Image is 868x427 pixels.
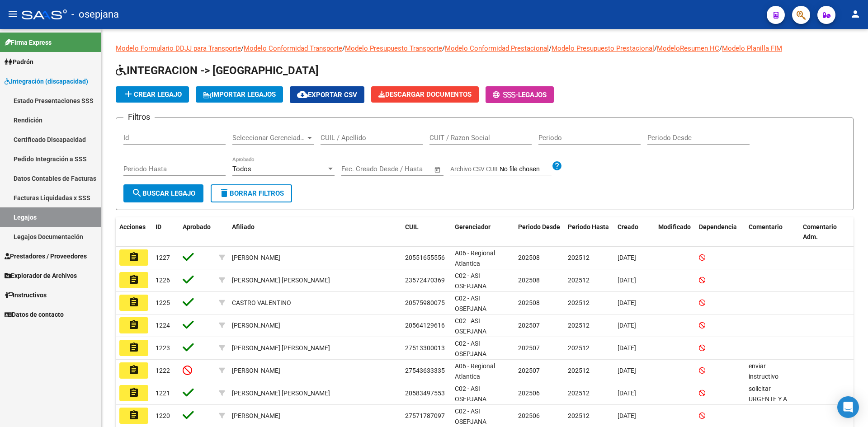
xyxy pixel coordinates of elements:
[341,165,371,173] input: Start date
[518,91,547,99] span: Legajos
[232,223,255,230] span: Afiliado
[405,389,445,397] span: 20583497553
[695,217,745,247] datatable-header-cell: Dependencia
[297,91,357,99] span: Exportar CSV
[568,344,590,352] span: 202512
[518,322,540,329] span: 202507
[749,223,783,230] span: Comentario
[128,319,139,330] mat-icon: assignment
[568,322,590,329] span: 202512
[455,295,486,312] span: C02 - ASI OSEPJANA
[401,217,451,247] datatable-header-cell: CUIL
[211,184,292,202] button: Borrar Filtros
[156,277,170,284] span: 1226
[455,272,486,290] span: C02 - ASI OSEPJANA
[405,254,445,261] span: 20551655556
[455,317,486,335] span: C02 - ASI OSEPJANA
[196,86,283,103] button: IMPORTAR LEGAJOS
[123,90,182,99] span: Crear Legajo
[232,298,291,308] div: CASTRO VALENTINO
[655,217,695,247] datatable-header-cell: Modificado
[123,89,134,99] mat-icon: add
[518,277,540,284] span: 202508
[455,249,495,267] span: A06 - Regional Atlantica
[850,9,861,19] mat-icon: person
[232,320,280,331] div: [PERSON_NAME]
[618,254,636,261] span: [DATE]
[455,340,486,357] span: C02 - ASI OSEPJANA
[618,344,636,352] span: [DATE]
[568,389,590,397] span: 202512
[232,165,251,173] span: Todos
[455,362,495,380] span: A06 - Regional Atlantica
[568,254,590,261] span: 202512
[5,290,47,300] span: Instructivos
[179,217,215,247] datatable-header-cell: Aprobado
[618,367,636,374] span: [DATE]
[405,412,445,419] span: 27571787097
[568,223,609,230] span: Periodo Hasta
[5,251,87,261] span: Prestadores / Proveedores
[128,365,139,375] mat-icon: assignment
[156,344,170,352] span: 1223
[228,217,401,247] datatable-header-cell: Afiliado
[568,412,590,419] span: 202512
[345,44,442,52] a: Modelo Presupuesto Transporte
[156,299,170,306] span: 1225
[405,223,419,230] span: CUIL
[128,274,139,285] mat-icon: assignment
[455,223,491,230] span: Gerenciador
[493,91,518,99] span: -
[614,217,655,247] datatable-header-cell: Creado
[618,389,636,397] span: [DATE]
[203,90,276,99] span: IMPORTAR LEGAJOS
[568,299,590,306] span: 202512
[486,86,554,103] button: -Legajos
[232,134,306,142] span: Seleccionar Gerenciador
[657,44,719,52] a: ModeloResumen HC
[232,253,280,263] div: [PERSON_NAME]
[514,217,564,247] datatable-header-cell: Periodo Desde
[119,223,146,230] span: Acciones
[500,165,552,174] input: Archivo CSV CUIL
[123,184,203,202] button: Buscar Legajo
[297,89,308,100] mat-icon: cloud_download
[518,367,540,374] span: 202507
[132,188,142,198] mat-icon: search
[455,385,486,403] span: C02 - ASI OSEPJANA
[722,44,782,52] a: Modelo Planilla FIM
[552,44,654,52] a: Modelo Presupuesto Prestacional
[156,389,170,397] span: 1221
[116,86,189,103] button: Crear Legajo
[445,44,549,52] a: Modelo Conformidad Prestacional
[219,188,230,198] mat-icon: delete
[799,217,854,247] datatable-header-cell: Comentario Adm.
[564,217,614,247] datatable-header-cell: Periodo Hasta
[123,111,155,123] h3: Filtros
[552,160,562,171] mat-icon: help
[232,366,280,376] div: [PERSON_NAME]
[128,252,139,263] mat-icon: assignment
[451,217,514,247] datatable-header-cell: Gerenciador
[132,189,195,197] span: Buscar Legajo
[405,344,445,352] span: 27513300013
[618,223,638,230] span: Creado
[128,387,139,398] mat-icon: assignment
[405,367,445,374] span: 27543633335
[518,299,540,306] span: 202508
[618,277,636,284] span: [DATE]
[803,223,837,241] span: Comentario Adm.
[5,57,33,67] span: Padrón
[156,322,170,329] span: 1224
[450,165,500,173] span: Archivo CSV CUIL
[128,342,139,353] mat-icon: assignment
[518,223,560,230] span: Periodo Desde
[518,344,540,352] span: 202507
[156,254,170,261] span: 1227
[568,367,590,374] span: 202512
[378,90,472,99] span: Descargar Documentos
[433,164,443,175] button: Open calendar
[618,322,636,329] span: [DATE]
[405,277,445,284] span: 23572470369
[183,223,211,230] span: Aprobado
